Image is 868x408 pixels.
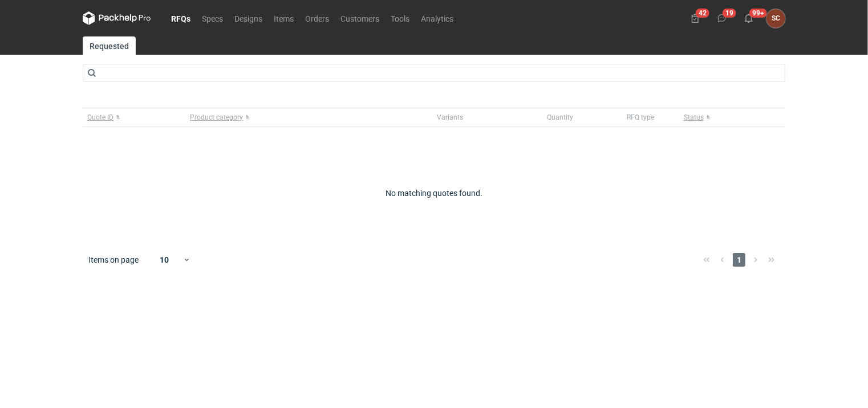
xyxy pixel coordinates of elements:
a: Specs [196,11,229,25]
a: Tools [385,11,415,25]
a: Items [268,11,299,25]
button: SC [766,9,785,28]
a: Analytics [415,11,459,25]
svg: Packhelp Pro [83,11,151,25]
div: Sylwia Cichórz [766,9,785,28]
span: Items on page [88,254,139,266]
a: RFQs [165,11,196,25]
a: Customers [335,11,385,25]
div: 10 [146,252,183,268]
button: 42 [686,9,704,27]
div: No matching quotes found. [83,187,785,199]
a: Requested [83,36,136,55]
a: Orders [299,11,335,25]
button: 99+ [740,9,758,27]
button: 19 [713,9,731,27]
a: Designs [229,11,268,25]
span: 1 [733,253,745,267]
